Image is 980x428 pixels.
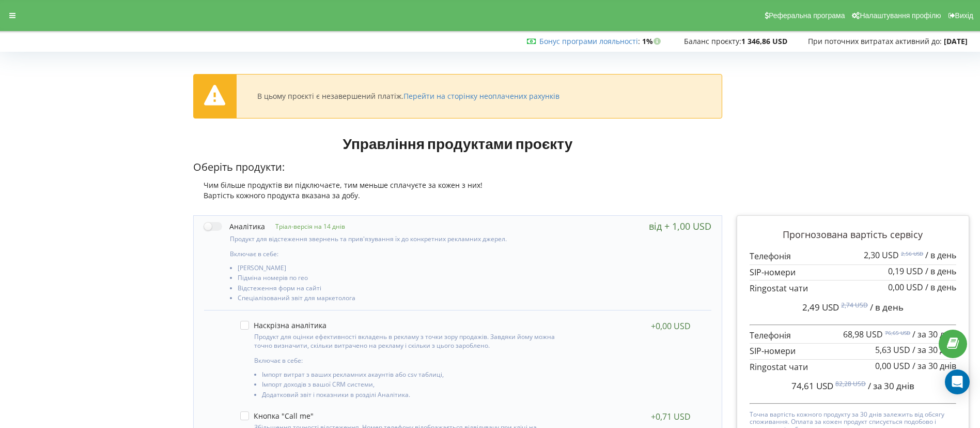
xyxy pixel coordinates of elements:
[901,250,923,257] sup: 2,56 USD
[802,301,839,313] span: 2,49 USD
[843,329,883,340] span: 68,98 USD
[230,234,559,243] p: Продукт для відстеження звернень та прив'язування їх до конкретних рекламних джерел.
[750,345,956,357] p: SIP-номери
[750,283,956,294] p: Ringostat чати
[262,381,555,391] li: Імпорт доходів з вашої CRM системи,
[888,282,923,293] span: 0,00 USD
[841,301,868,309] sup: 2,74 USD
[262,371,555,381] li: Імпорт витрат з ваших рекламних акаунтів або csv таблиці,
[642,36,663,46] strong: 1%
[944,36,968,46] strong: [DATE]
[925,265,956,277] span: / в день
[684,36,741,46] span: Баланс проєкту:
[539,36,640,46] span: :
[262,391,555,401] li: Додатковий звіт і показники в розділі Аналітика.
[912,360,956,372] span: / за 30 днів
[750,267,956,278] p: SIP-номери
[265,222,345,231] p: Тріал-версія на 14 днів
[204,221,265,232] label: Аналітика
[888,265,923,277] span: 0,19 USD
[230,249,559,258] p: Включає в себе:
[240,321,326,330] label: Наскрізна аналітика
[868,380,914,392] span: / за 30 днів
[925,282,956,293] span: / в день
[238,294,559,304] li: Спеціалізований звіт для маркетолога
[193,190,722,201] div: Вартість кожного продукта вказана за добу.
[769,11,845,20] span: Реферальна програма
[238,264,559,274] li: [PERSON_NAME]
[925,249,956,261] span: / в день
[254,356,555,365] p: Включає в себе:
[238,274,559,284] li: Підміна номерів по гео
[257,92,559,101] div: В цьому проєкті є незавершений платіж.
[791,380,833,392] span: 74,61 USD
[750,228,956,242] p: Прогнозована вартість сервісу
[649,221,711,231] div: від + 1,00 USD
[240,411,314,420] label: Кнопка "Call me"
[875,344,910,356] span: 5,63 USD
[945,370,970,394] div: Open Intercom Messenger
[870,301,904,313] span: / в день
[885,329,910,336] sup: 76,65 USD
[750,361,956,373] p: Ringostat чати
[750,330,956,342] p: Телефонія
[912,329,956,340] span: / за 30 днів
[651,411,691,422] div: +0,71 USD
[403,91,559,101] a: Перейти на сторінку неоплачених рахунків
[651,321,691,331] div: +0,00 USD
[912,344,956,356] span: / за 30 днів
[193,180,722,190] div: Чим більше продуктів ви підключаєте, тим меньше сплачуєте за кожен з них!
[193,160,722,175] p: Оберіть продукти:
[860,11,941,20] span: Налаштування профілю
[193,134,722,153] h1: Управління продуктами проєкту
[750,250,956,262] p: Телефонія
[835,379,866,388] sup: 82,28 USD
[238,285,559,294] li: Відстеження форм на сайті
[955,11,973,20] span: Вихід
[254,332,555,350] p: Продукт для оцінки ефективності вкладень в рекламу з точки зору продажів. Завдяки йому можна точн...
[875,360,910,372] span: 0,00 USD
[539,36,638,46] a: Бонус програми лояльності
[741,36,787,46] strong: 1 346,86 USD
[808,36,942,46] span: При поточних витратах активний до:
[864,249,899,261] span: 2,30 USD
